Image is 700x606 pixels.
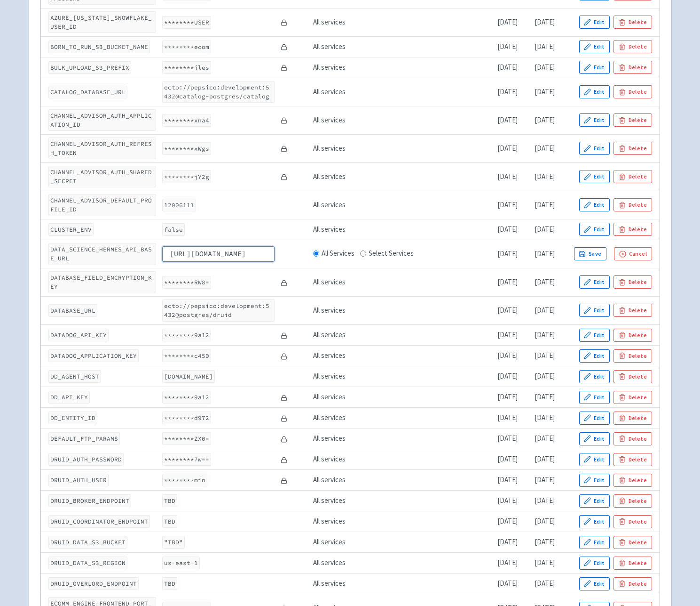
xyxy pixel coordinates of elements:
[48,329,109,341] code: DATADOG_API_KEY
[497,277,518,286] time: [DATE]
[310,449,423,470] td: All services
[310,268,423,296] td: All services
[48,194,156,216] code: CHANNEL_ADVISOR_DEFAULT_PROFILE_ID
[613,61,652,74] button: Delete
[497,17,518,26] time: [DATE]
[48,137,156,159] code: CHANNEL_ADVISOR_AUTH_REFRESH_TOKEN
[579,432,610,445] button: Edit
[162,557,200,569] code: us-east-1
[310,574,423,594] td: All services
[613,113,652,127] button: Delete
[310,408,423,428] td: All services
[613,223,652,236] button: Delete
[579,370,610,383] button: Edit
[613,304,652,317] button: Delete
[310,387,423,408] td: All services
[162,536,185,549] code: "TBD"
[162,246,275,261] input: https://hermes9-kserve.mlops.az.pepstaging.com
[535,306,555,315] time: [DATE]
[535,277,555,286] time: [DATE]
[535,517,555,525] time: [DATE]
[497,496,518,505] time: [DATE]
[574,247,607,260] button: Save
[613,432,652,445] button: Delete
[613,40,652,53] button: Delete
[310,134,423,162] td: All services
[48,86,127,98] code: CATALOG_DATABASE_URL
[310,296,423,324] td: All services
[310,78,423,106] td: All services
[535,475,555,484] time: [DATE]
[579,412,610,425] button: Edit
[579,223,610,236] button: Edit
[579,474,610,487] button: Edit
[48,109,156,131] code: CHANNEL_ADVISOR_AUTH_APPLICATION_ID
[579,61,610,74] button: Edit
[535,330,555,339] time: [DATE]
[497,63,518,72] time: [DATE]
[48,271,156,293] code: DATABASE_FIELD_ENCRYPTION_KEY
[535,496,555,505] time: [DATE]
[579,453,610,466] button: Edit
[613,412,652,425] button: Delete
[613,370,652,383] button: Delete
[535,392,555,401] time: [DATE]
[579,349,610,363] button: Edit
[162,199,196,211] code: 12006111
[579,304,610,317] button: Edit
[48,349,139,362] code: DATADOG_APPLICATION_KEY
[48,412,97,424] code: DD_ENTITY_ID
[579,494,610,508] button: Edit
[579,329,610,342] button: Edit
[497,42,518,51] time: [DATE]
[535,42,555,51] time: [DATE]
[613,198,652,211] button: Delete
[310,191,423,219] td: All services
[535,454,555,463] time: [DATE]
[162,370,215,383] code: [DOMAIN_NAME]
[579,275,610,289] button: Edit
[613,536,652,549] button: Delete
[310,532,423,553] td: All services
[310,8,423,36] td: All services
[310,491,423,511] td: All services
[613,515,652,528] button: Delete
[310,162,423,191] td: All services
[310,219,423,240] td: All services
[579,85,610,98] button: Edit
[497,200,518,209] time: [DATE]
[579,536,610,549] button: Edit
[535,172,555,181] time: [DATE]
[48,453,124,466] code: DRUID_AUTH_PASSWORD
[497,115,518,124] time: [DATE]
[162,494,177,507] code: TBD
[614,247,652,260] button: Cancel
[322,248,354,259] label: All Services
[310,366,423,387] td: All services
[613,329,652,342] button: Delete
[497,306,518,315] time: [DATE]
[579,515,610,528] button: Edit
[162,515,177,528] code: TBD
[162,81,275,103] code: ecto://pepsico:development:5432@catalog-postgres/catalog
[310,511,423,532] td: All services
[369,248,414,259] label: Select Services
[535,115,555,124] time: [DATE]
[497,372,518,380] time: [DATE]
[162,577,177,590] code: TBD
[535,413,555,422] time: [DATE]
[310,325,423,346] td: All services
[48,243,156,265] code: DATA_SCIENCE_HERMES_API_BASE_URL
[48,432,120,445] code: DEFAULT_FTP_PARAMS
[48,474,109,486] code: DRUID_AUTH_USER
[497,87,518,96] time: [DATE]
[613,349,652,363] button: Delete
[48,40,150,53] code: BORN_TO_RUN_S3_BUCKET_NAME
[535,63,555,72] time: [DATE]
[497,144,518,153] time: [DATE]
[497,517,518,525] time: [DATE]
[613,577,652,590] button: Delete
[48,370,101,383] code: DD_AGENT_HOST
[310,346,423,366] td: All services
[535,372,555,380] time: [DATE]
